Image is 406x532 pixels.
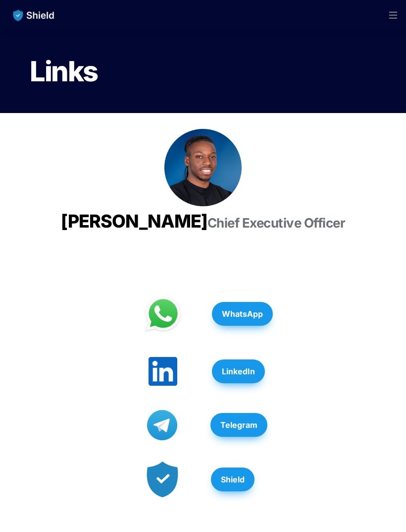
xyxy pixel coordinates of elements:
[210,408,267,442] a: Telegram
[212,297,273,331] a: WhatsApp
[207,215,346,231] span: Chief Executive Officer
[210,413,267,437] button: Telegram
[8,5,59,26] img: website logo
[221,474,245,484] strong: Shield
[30,55,98,88] span: Links
[212,359,265,383] button: LinkedIn
[222,366,255,376] strong: LinkedIn
[220,420,257,430] strong: Telegram
[211,468,254,491] button: Shield
[212,355,265,388] a: LinkedIn
[61,210,207,232] span: [PERSON_NAME]
[212,302,273,326] button: WhatsApp
[222,309,263,319] strong: WhatsApp
[211,463,254,496] a: Shield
